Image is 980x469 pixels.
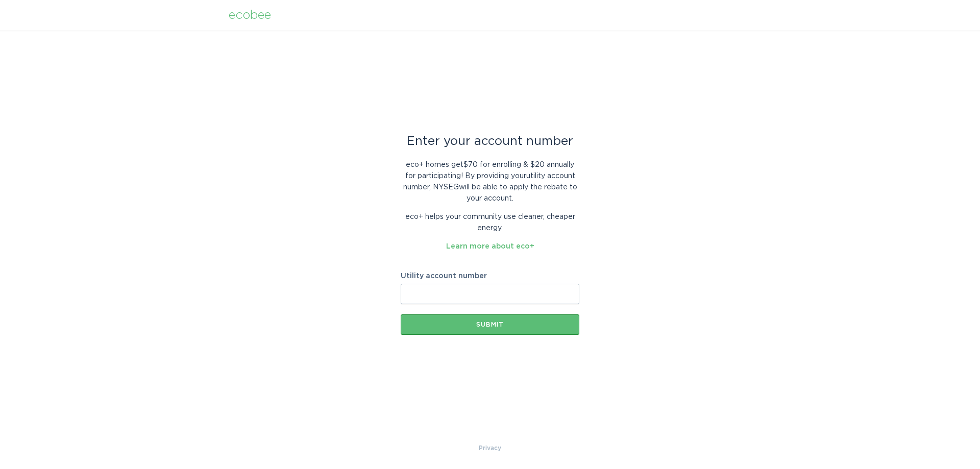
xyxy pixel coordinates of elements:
[406,322,574,328] div: Submit
[446,243,534,250] a: Learn more about eco+
[401,136,579,147] div: Enter your account number
[401,211,579,234] p: eco+ helps your community use cleaner, cheaper energy.
[479,442,501,454] a: Privacy Policy & Terms of Use
[229,10,271,21] div: ecobee
[401,273,579,280] label: Utility account number
[401,159,579,204] p: eco+ homes get $70 for enrolling & $20 annually for participating ! By providing your utility acc...
[401,314,579,335] button: Submit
